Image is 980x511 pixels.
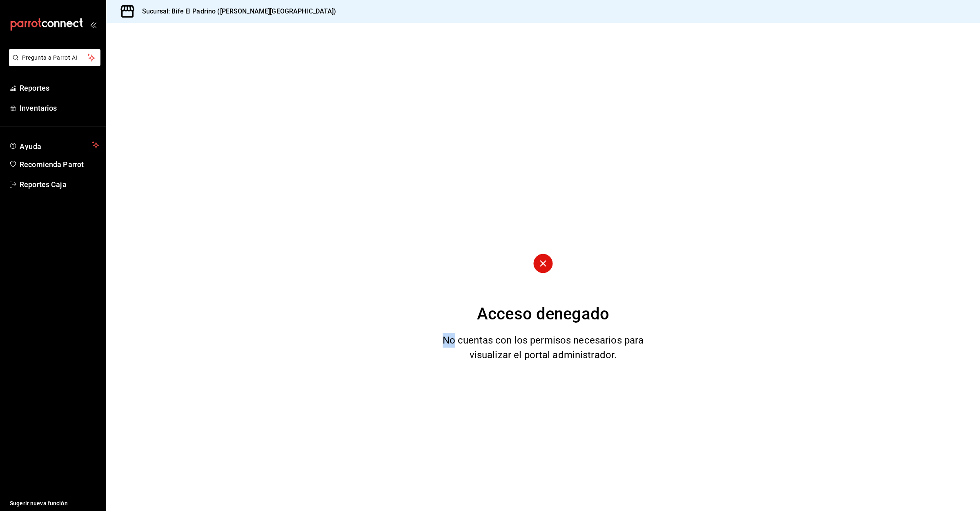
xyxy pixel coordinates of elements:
[20,140,89,150] span: Ayuda
[90,21,96,28] button: open_drawer_menu
[477,302,609,326] div: Acceso denegado
[9,49,100,66] button: Pregunta a Parrot AI
[20,83,99,94] span: Reportes
[22,54,88,62] span: Pregunta a Parrot AI
[20,103,99,114] span: Inventarios
[10,499,99,508] span: Sugerir nueva función
[6,59,100,68] a: Pregunta a Parrot AI
[20,159,99,170] span: Recomienda Parrot
[136,7,336,16] h3: Sucursal: Bife El Padrino ([PERSON_NAME][GEOGRAPHIC_DATA])
[20,179,99,190] span: Reportes Caja
[432,333,654,362] div: No cuentas con los permisos necesarios para visualizar el portal administrador.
